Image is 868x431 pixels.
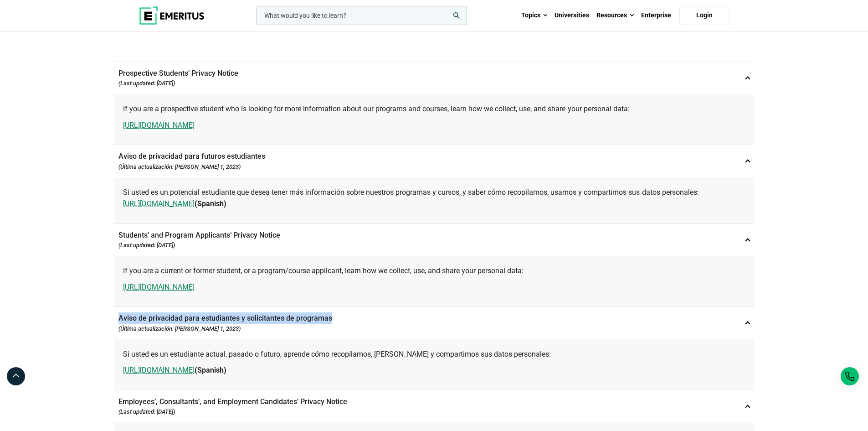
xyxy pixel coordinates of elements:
[123,366,226,374] strong: (Spanish)
[114,62,754,94] p: Prospective Students’ Privacy Notice
[123,265,745,277] p: If you are a current or former student, or a program/course applicant, learn how we collect, use,...
[118,163,241,170] i: (Última actualización: [PERSON_NAME] 1, 2023)
[118,80,175,87] i: (Last updated: [DATE])
[123,103,745,115] p: If you are a prospective student who is looking for more information about our programs and cours...
[114,390,754,422] p: Employees’, Consultants’, and Employment Candidates’ Privacy Notice
[123,281,195,293] a: [URL][DOMAIN_NAME]
[123,199,226,208] strong: (Spanish)
[679,6,729,25] a: Login
[257,6,467,25] input: woocommerce-product-search-field-0
[118,408,175,415] i: (Last updated: [DATE])
[123,119,195,131] a: [URL][DOMAIN_NAME]
[123,364,195,376] a: [URL][DOMAIN_NAME]
[118,242,175,249] i: (Last updated: [DATE])
[123,348,745,360] p: Si usted es un estudiante actual, pasado o futuro, aprende cómo recopilamos, [PERSON_NAME] y comp...
[118,325,241,332] i: (Última actualización: [PERSON_NAME] 1, 2023)
[123,187,745,210] p: Si usted es un potencial estudiante que desea tener más información sobre nuestros programas y cu...
[123,198,195,210] a: [URL][DOMAIN_NAME]
[114,307,754,339] p: Aviso de privacidad para estudiantes y solicitantes de programas
[114,224,754,256] p: Students’ and Program Applicants’ Privacy Notice
[114,145,754,177] p: Aviso de privacidad para futuros estudiantes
